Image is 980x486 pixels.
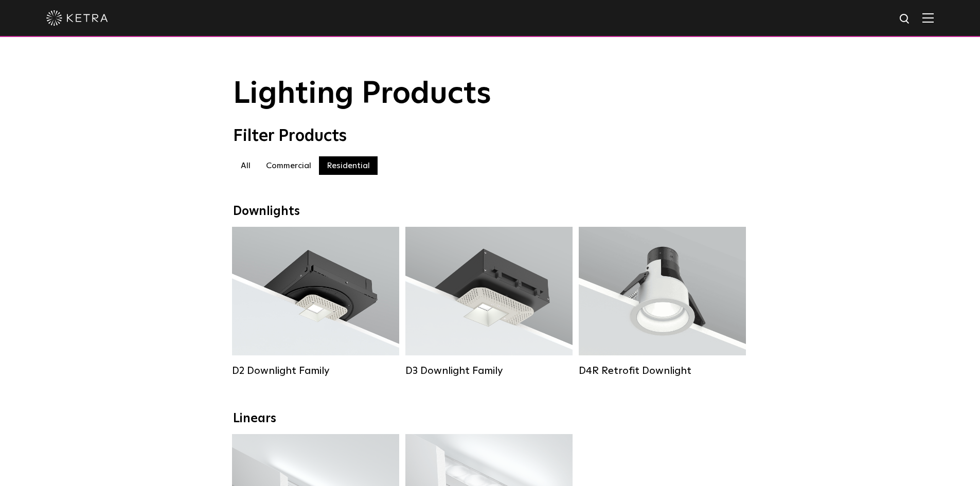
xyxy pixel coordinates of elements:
div: Filter Products [233,127,747,146]
img: search icon [899,13,912,26]
div: D3 Downlight Family [405,365,573,377]
div: Linears [233,411,747,426]
span: Lighting Products [233,79,491,110]
a: D2 Downlight Family Lumen Output:1200Colors:White / Black / Gloss Black / Silver / Bronze / Silve... [232,227,399,377]
label: Commercial [258,156,319,175]
div: D4R Retrofit Downlight [579,365,746,377]
div: Downlights [233,204,747,219]
a: D4R Retrofit Downlight Lumen Output:800Colors:White / BlackBeam Angles:15° / 25° / 40° / 60°Watta... [579,227,746,377]
img: Hamburger%20Nav.svg [922,13,934,23]
a: D3 Downlight Family Lumen Output:700 / 900 / 1100Colors:White / Black / Silver / Bronze / Paintab... [405,227,573,377]
div: D2 Downlight Family [232,365,399,377]
label: Residential [319,156,378,175]
label: All [233,156,258,175]
img: ketra-logo-2019-white [46,10,108,26]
